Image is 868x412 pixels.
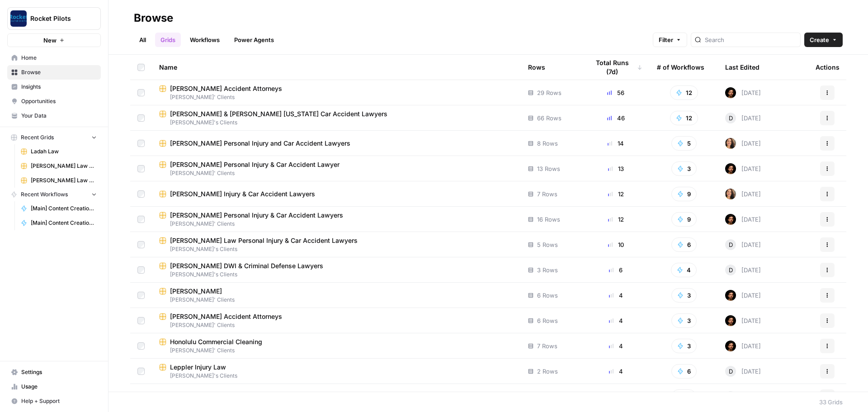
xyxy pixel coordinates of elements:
a: Workflows [184,33,225,47]
div: 4 [589,316,642,325]
span: [Main] Content Creation Brief [31,204,97,213]
div: Browse [134,11,173,25]
a: [PERSON_NAME] Personal Injury & Car Accident Lawyers[PERSON_NAME]' Clients [159,211,514,228]
div: [DATE] [725,239,761,250]
span: [PERSON_NAME]' Clients [159,346,514,355]
button: 3 [671,161,697,176]
div: 10 [589,240,642,249]
div: [DATE] [725,315,761,326]
a: [PERSON_NAME] Accident Attorneys[PERSON_NAME]' Clients [159,312,514,329]
span: [PERSON_NAME] DWI & Criminal Defense Lawyers [170,261,323,270]
span: [PERSON_NAME] Law Personal Injury & Car Accident Lawyers [170,236,358,245]
span: Filter [659,35,673,44]
span: [PERSON_NAME] Personal Injury & Car Accident Lawyers [170,211,343,220]
a: Ladah Law [17,144,101,159]
span: D [729,367,733,376]
button: 3 [671,339,697,353]
span: [PERSON_NAME] Personal Injury and Car Accident Lawyers [170,139,350,148]
a: Home [7,51,101,65]
span: 6 Rows [537,291,558,300]
button: Filter [653,33,687,47]
button: 6 [671,364,697,379]
button: New [7,33,101,47]
span: 8 Rows [537,139,558,148]
div: 46 [589,114,642,123]
div: [DATE] [725,189,761,199]
a: [PERSON_NAME] Personal Injury & Car Accident Lawyer[PERSON_NAME]' Clients [159,160,514,177]
button: 6 [671,237,697,252]
img: wt756mygx0n7rybn42vblmh42phm [725,341,736,351]
span: 6 Rows [537,316,558,325]
button: 9 [671,187,697,201]
div: [DATE] [725,366,761,377]
button: 5 [671,136,697,151]
img: s97njzuoxvuhx495axgpmnahud50 [725,189,736,199]
span: 5 Rows [537,240,558,249]
img: wt756mygx0n7rybn42vblmh42phm [725,163,736,174]
a: Honolulu Commercial Cleaning[PERSON_NAME]' Clients [159,337,514,355]
button: 9 [671,212,697,227]
div: [DATE] [725,265,761,275]
span: [PERSON_NAME] Personal Injury & Car Accident Lawyer [170,160,340,169]
div: 56 [589,88,642,97]
img: wt756mygx0n7rybn42vblmh42phm [725,315,736,326]
button: Recent Grids [7,131,101,144]
a: Settings [7,365,101,379]
button: 12 [670,111,698,125]
span: Usage [21,383,97,391]
a: [PERSON_NAME][PERSON_NAME]' Clients [159,287,514,304]
span: Help + Support [21,397,97,405]
img: wt756mygx0n7rybn42vblmh42phm [725,290,736,301]
span: D [729,240,733,249]
button: Help + Support [7,394,101,408]
span: 13 Rows [537,164,560,173]
a: Power Agents [229,33,279,47]
span: [PERSON_NAME]' Clients [159,93,514,101]
span: Settings [21,368,97,376]
div: Total Runs (7d) [589,55,642,80]
div: [DATE] [725,163,761,174]
a: Leppler Injury Law[PERSON_NAME]'s Clients [159,363,514,380]
span: Opportunities [21,97,97,105]
button: Workspace: Rocket Pilots [7,7,101,30]
span: D [729,265,733,275]
span: [PERSON_NAME] Accident Attorneys [170,312,282,321]
span: Recent Workflows [21,190,68,199]
div: [DATE] [725,138,761,149]
a: Insights [7,80,101,94]
span: [PERSON_NAME] & [PERSON_NAME] [US_STATE] Car Accident Lawyers [170,109,387,118]
a: [PERSON_NAME] Law Personal Injury & Car Accident Lawyers[PERSON_NAME]'s Clients [159,236,514,253]
a: Browse [7,65,101,80]
button: 4 [671,263,697,277]
span: Your Data [21,112,97,120]
span: D [729,114,733,123]
div: 4 [589,291,642,300]
span: Leppler Injury Law [170,363,226,372]
span: 16 Rows [537,215,560,224]
div: # of Workflows [657,55,704,80]
span: 3 Rows [537,265,558,275]
button: 12 [670,85,698,100]
a: Opportunities [7,94,101,109]
div: 12 [589,215,642,224]
button: 3 [671,313,697,328]
a: [PERSON_NAME] Personal Injury and Car Accident Lawyers [159,139,514,148]
div: Actions [816,55,840,80]
span: [Main] Content Creation Article [31,219,97,227]
span: Rocket Pilots [30,14,85,23]
div: 6 [589,265,642,275]
a: [PERSON_NAME] Accident Attorneys[PERSON_NAME]' Clients [159,84,514,101]
div: 4 [589,341,642,350]
span: [PERSON_NAME]'s Clients [159,270,514,279]
span: [PERSON_NAME] Injury & Car Accident Lawyers [170,189,315,199]
div: [DATE] [725,87,761,98]
div: Last Edited [725,55,759,80]
div: 13 [589,164,642,173]
span: [PERSON_NAME]' Clients [159,169,514,177]
button: 3 [671,288,697,303]
div: [DATE] [725,391,761,402]
span: [PERSON_NAME]' Clients [159,321,514,329]
span: [PERSON_NAME] [170,287,222,296]
span: 29 Rows [537,88,561,97]
span: [PERSON_NAME] Law Firm (Copy) [31,176,97,185]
